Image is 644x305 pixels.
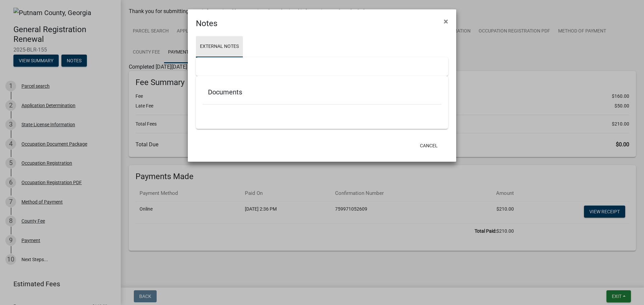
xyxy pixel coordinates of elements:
button: Cancel [415,140,443,152]
button: Close [438,12,453,31]
h4: Notes [196,17,217,29]
span: × [444,17,448,26]
h5: Documents [208,88,436,96]
a: External Notes [196,36,243,58]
